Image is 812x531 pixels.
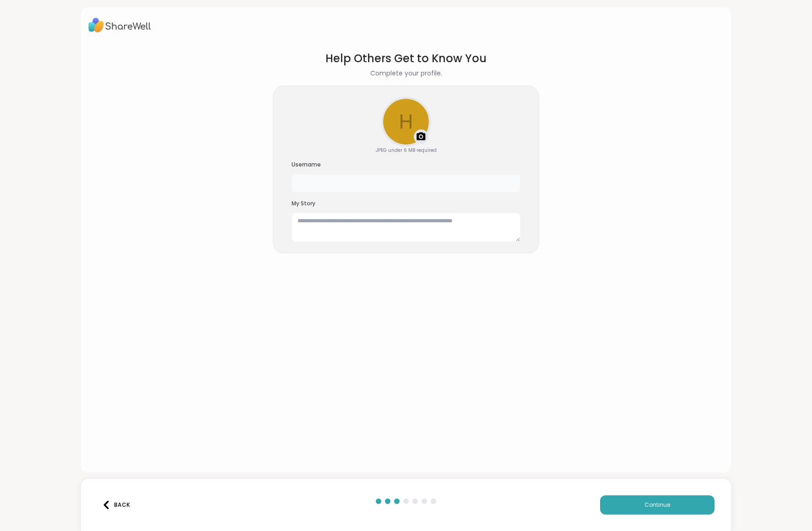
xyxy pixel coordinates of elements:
div: JPEG under 6 MB required [376,147,437,154]
button: Back [97,495,134,515]
button: Continue [600,495,715,515]
h1: Help Others Get to Know You [325,50,487,67]
img: ShareWell Logo [88,15,151,36]
div: Back [102,501,130,509]
h3: My Story [292,200,520,208]
h3: Username [292,161,520,169]
span: Continue [644,501,670,509]
h2: Complete your profile. [370,69,442,78]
